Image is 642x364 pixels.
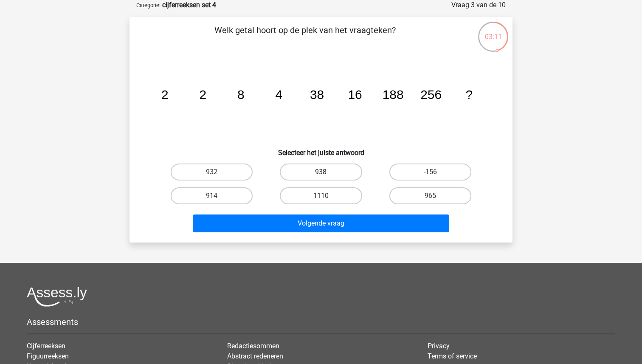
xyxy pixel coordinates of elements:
tspan: 256 [420,87,442,102]
small: Categorie: [136,2,160,8]
tspan: ? [465,87,473,102]
a: Terms of service [428,352,477,360]
tspan: 2 [200,87,207,102]
h5: Assessments [27,317,615,327]
a: Privacy [428,342,450,350]
tspan: 2 [161,87,169,102]
label: 1110 [280,187,362,204]
div: 03:11 [477,21,509,42]
label: 914 [171,187,253,204]
label: 965 [389,187,471,204]
strong: cijferreeksen set 4 [162,1,216,9]
label: 938 [280,164,362,181]
label: 932 [171,164,253,181]
tspan: 8 [237,87,245,102]
tspan: 188 [383,87,404,102]
p: Welk getal hoort op de plek van het vraagteken? [143,24,467,49]
tspan: 4 [276,87,283,102]
a: Abstract redeneren [227,352,283,360]
tspan: 38 [310,87,324,102]
tspan: 16 [348,87,362,102]
label: -156 [389,164,471,181]
a: Redactiesommen [227,342,279,350]
button: Volgende vraag [193,214,450,232]
a: Figuurreeksen [27,352,69,360]
a: Cijferreeksen [27,342,65,350]
img: Assessly logo [27,287,87,307]
h6: Selecteer het juiste antwoord [143,142,499,157]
